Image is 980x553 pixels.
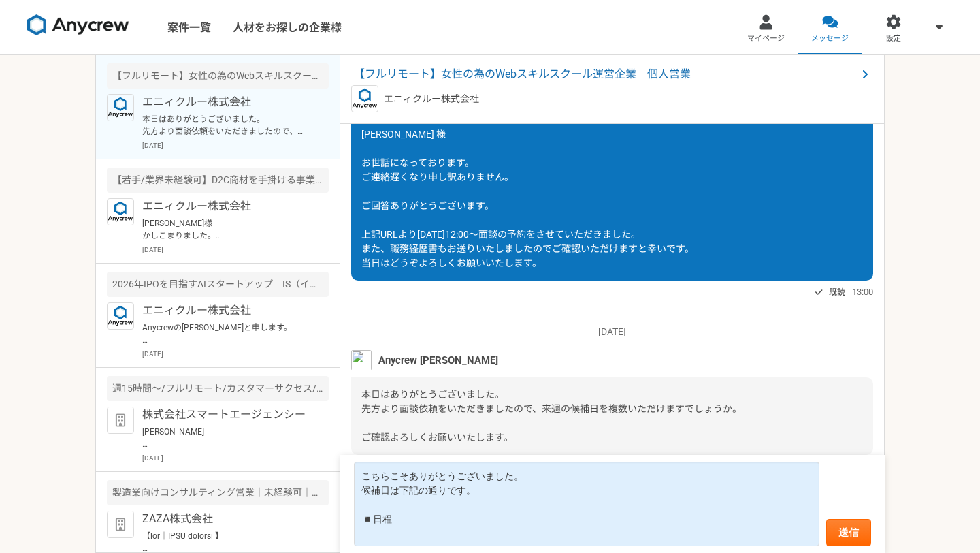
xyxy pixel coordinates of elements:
[361,389,742,443] span: 本日はありがとうございました。 先方より面談依頼をいただきましたので、来週の候補日を複数いただけますでしょうか。 ご確認よろしくお願いいたします。
[27,14,129,36] img: 8DqYSo04kwAAAAASUVORK5CYII=
[351,85,378,112] img: logo_text_blue_01.png
[142,217,310,242] p: [PERSON_NAME]様 かしこまりました。 60hであれば可能にて企業様にご提案させていただきます。 尚、ご確認いただいているかもですが、本件出社も必要な案件になりますのでご理解いただけま...
[142,198,310,215] p: エニィクルー株式会社
[829,284,845,300] span: 既読
[384,92,479,106] p: エニィクルー株式会社
[107,168,329,193] div: 【若手/業界未経験可】D2C商材を手掛ける事業会社でのSEOコンサル法人営業
[142,244,329,255] p: [DATE]
[351,325,873,339] p: [DATE]
[107,198,134,225] img: logo_text_blue_01.png
[354,462,819,546] textarea: こちらこそありがとうございました。 候補日は下記の通りです。 ◾️日程
[107,63,329,89] div: 【フルリモート】女性の為のWebスキルスクール運営企業 個人営業
[142,511,310,527] p: ZAZA株式会社
[107,94,134,121] img: logo_text_blue_01.png
[886,33,901,44] span: 設定
[351,350,372,370] img: S__5267474.jpg
[107,302,134,330] img: logo_text_blue_01.png
[107,272,329,297] div: 2026年IPOを目指すAIスタートアップ IS（インサイドセールス）
[107,376,329,401] div: 週15時間〜/フルリモート/カスタマーサクセス/AIツール導入支援担当!
[747,33,785,44] span: マイページ
[142,302,310,319] p: エニィクルー株式会社
[811,33,849,44] span: メッセージ
[378,353,498,368] span: Anycrew [PERSON_NAME]
[107,407,134,434] img: default_org_logo-42cde973f59100197ec2c8e796e4974ac8490bb5b08a0eb061ff975e4574aa76.png
[142,349,329,359] p: [DATE]
[142,113,310,138] p: 本日はありがとうございました。 先方より面談依頼をいただきましたので、来週の候補日を複数いただけますでしょうか。 ご確認よろしくお願いいたします。
[142,453,329,463] p: [DATE]
[354,66,857,82] span: 【フルリモート】女性の為のWebスキルスクール運営企業 個人営業
[142,407,310,423] p: 株式会社スマートエージェンシー
[142,426,310,450] p: [PERSON_NAME] ご連絡遅くなり申し訳ございません。 [PERSON_NAME]です。 ご連絡ありがとうございます。 ぜひ面談のお時間をいただければと存じます。 下記URLより、[DA...
[826,519,871,546] button: 送信
[852,285,873,298] span: 13:00
[361,129,694,268] span: [PERSON_NAME] 様 お世話になっております。 ご連絡遅くなり申し訳ありません。 ご回答ありがとうございます。 上記URLより[DATE]12:00〜面談の予約をさせていただきました。...
[142,140,329,151] p: [DATE]
[107,480,329,505] div: 製造業向けコンサルティング営業｜未経験可｜法人営業としてキャリアアップしたい方
[142,321,310,346] p: Anycrewの[PERSON_NAME]と申します。 プロフィールを拝見して、本案件でご活躍頂けるのではと思いご連絡を差し上げました。 案件ページの内容をご確認頂き、もし条件など合致されるよう...
[107,511,134,538] img: default_org_logo-42cde973f59100197ec2c8e796e4974ac8490bb5b08a0eb061ff975e4574aa76.png
[142,94,310,110] p: エニィクルー株式会社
